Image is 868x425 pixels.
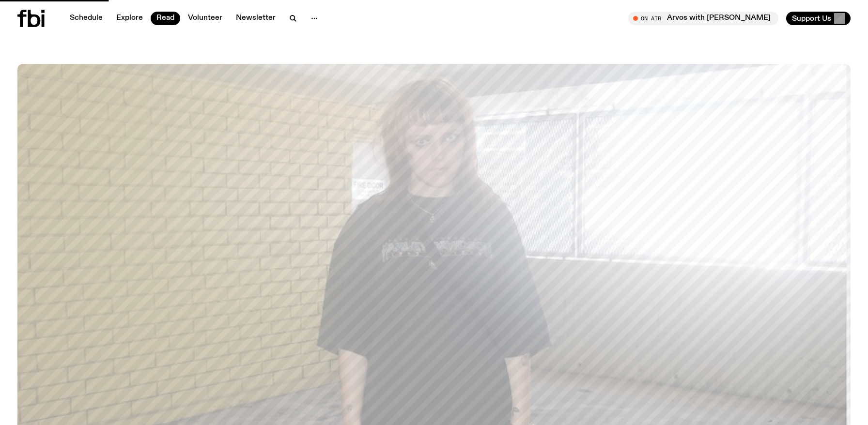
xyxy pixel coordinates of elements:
[628,12,778,25] button: On AirArvos with [PERSON_NAME]
[64,12,108,25] a: Schedule
[151,12,180,25] a: Read
[230,12,281,25] a: Newsletter
[182,12,228,25] a: Volunteer
[792,14,831,23] span: Support Us
[786,12,851,25] button: Support Us
[110,12,149,25] a: Explore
